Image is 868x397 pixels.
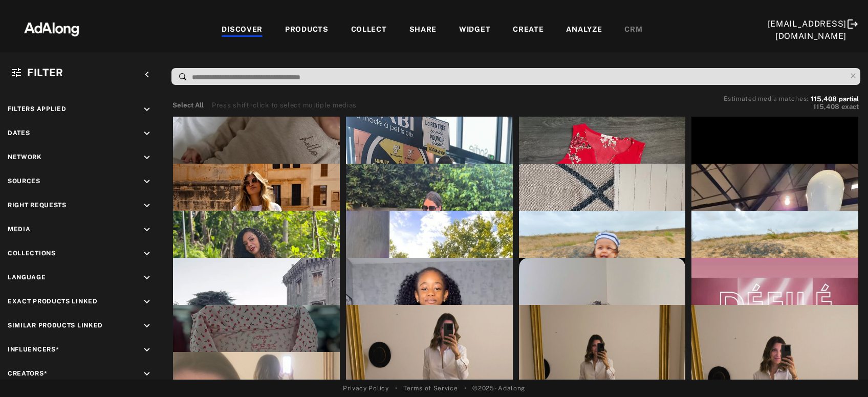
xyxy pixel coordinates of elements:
i: keyboard_arrow_down [141,248,153,259]
div: [EMAIL_ADDRESS][DOMAIN_NAME] [768,18,847,42]
span: Network [8,153,42,161]
span: Sources [8,178,40,185]
span: Influencers* [8,346,59,353]
div: SHARE [409,24,437,36]
i: keyboard_arrow_down [141,272,153,283]
img: 63233d7d88ed69de3c212112c67096b6.png [7,13,97,43]
span: • [464,384,467,393]
i: keyboard_arrow_down [141,176,153,187]
i: keyboard_arrow_down [141,296,153,307]
span: Collections [8,250,56,257]
span: Filter [27,67,63,79]
a: Privacy Policy [343,384,389,393]
a: Terms of Service [403,384,458,393]
i: keyboard_arrow_down [141,224,153,235]
i: keyboard_arrow_down [141,368,153,380]
div: WIDGET [459,24,490,36]
span: Filters applied [8,105,67,113]
i: keyboard_arrow_down [141,344,153,356]
div: PRODUCTS [285,24,329,36]
span: Language [8,274,46,281]
i: keyboard_arrow_down [141,320,153,332]
div: DISCOVER [222,24,263,36]
i: keyboard_arrow_down [141,152,153,163]
div: COLLECT [351,24,387,36]
div: ANALYZE [566,24,602,36]
span: Exact Products Linked [8,298,98,305]
button: Select All [172,100,204,111]
i: keyboard_arrow_down [141,104,153,115]
span: Creators* [8,370,47,377]
span: • [395,384,398,393]
div: CREATE [513,24,544,36]
span: Estimated media matches: [724,95,809,102]
button: 115,408partial [811,97,859,102]
button: 115,408exact [724,102,859,112]
div: Press shift+click to select multiple medias [212,100,357,111]
i: keyboard_arrow_down [141,200,153,211]
span: © 2025 - Adalong [472,384,525,393]
span: Dates [8,129,30,137]
span: 115,408 [813,103,839,111]
span: Similar Products Linked [8,322,103,329]
span: 115,408 [811,95,837,103]
div: CRM [624,24,642,36]
i: keyboard_arrow_left [141,69,153,80]
i: keyboard_arrow_down [141,128,153,139]
span: Media [8,226,31,233]
span: Right Requests [8,202,67,209]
